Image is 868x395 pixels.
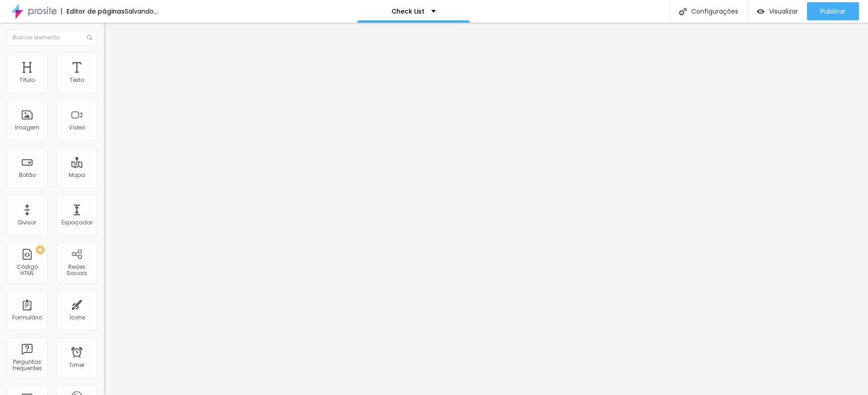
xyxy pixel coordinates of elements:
[69,172,85,178] div: Mapa
[9,359,45,372] div: Perguntas frequentes
[679,8,687,15] img: Icone
[87,35,92,40] img: Icone
[69,362,85,368] div: Timer
[769,8,798,15] span: Visualizar
[7,29,97,46] input: Buscar elemento
[69,124,85,131] div: Vídeo
[748,2,807,20] button: Visualizar
[807,2,859,20] button: Publicar
[104,23,868,395] iframe: Editor
[70,77,84,83] div: Texto
[19,172,36,178] div: Botão
[757,8,764,15] img: view-1.svg
[69,314,85,321] div: Ícone
[61,8,125,14] div: Editor de páginas
[9,264,45,277] div: Código HTML
[15,124,39,131] div: Imagem
[61,219,92,226] div: Espaçador
[18,219,36,226] div: Divisor
[821,8,845,15] span: Publicar
[19,77,35,83] div: Título
[125,8,158,14] div: Salvando...
[392,8,425,14] p: Check List
[12,314,42,321] div: Formulário
[59,264,94,277] div: Redes Sociais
